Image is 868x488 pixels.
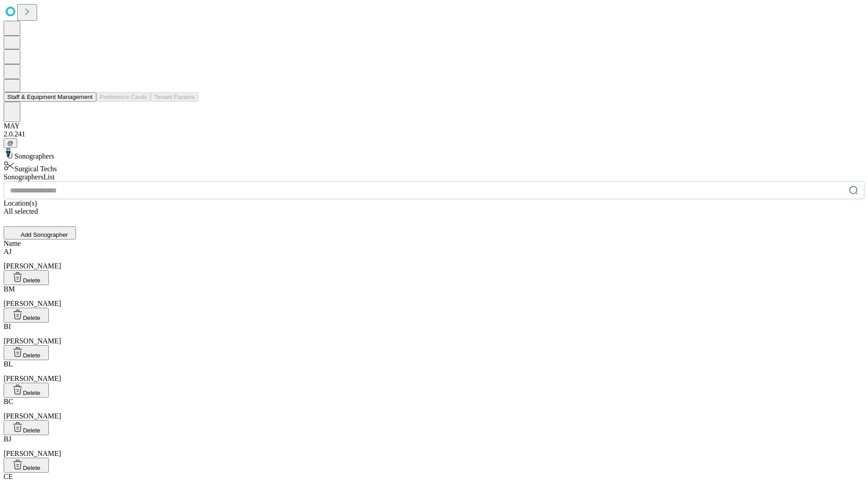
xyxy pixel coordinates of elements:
[4,345,49,360] button: Delete
[151,92,198,102] button: Tenant Params
[4,308,49,323] button: Delete
[4,360,864,383] div: [PERSON_NAME]
[4,207,864,216] div: All selected
[21,231,68,238] span: Add Sonographer
[23,427,41,434] span: Delete
[4,420,49,435] button: Delete
[4,138,17,148] button: @
[23,352,41,359] span: Delete
[4,383,49,398] button: Delete
[4,285,15,293] span: BM
[4,130,864,138] div: 2.0.241
[7,140,14,146] span: @
[4,160,864,173] div: Surgical Techs
[96,92,151,102] button: Preference Cards
[4,148,864,160] div: Sonographers
[4,248,864,270] div: [PERSON_NAME]
[23,389,41,396] span: Delete
[4,435,11,443] span: BJ
[4,92,96,102] button: Staff & Equipment Management
[4,285,864,308] div: [PERSON_NAME]
[4,473,13,480] span: CE
[23,465,41,471] span: Delete
[4,239,864,248] div: Name
[4,122,864,130] div: MAY
[4,323,11,330] span: BI
[4,360,13,368] span: BL
[23,314,41,321] span: Delete
[4,398,864,420] div: [PERSON_NAME]
[4,323,864,345] div: [PERSON_NAME]
[4,458,49,473] button: Delete
[4,248,12,255] span: AJ
[4,199,37,207] span: Location(s)
[23,277,41,284] span: Delete
[4,226,76,239] button: Add Sonographer
[4,270,49,285] button: Delete
[4,173,864,181] div: Sonographers List
[4,435,864,458] div: [PERSON_NAME]
[4,398,13,405] span: BC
